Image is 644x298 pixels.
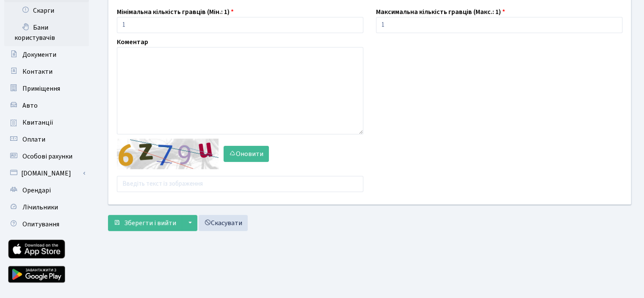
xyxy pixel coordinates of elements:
span: Квитанції [22,118,53,127]
span: Документи [22,50,56,59]
label: Коментар [117,37,148,47]
a: Авто [4,97,89,114]
a: Квитанції [4,114,89,131]
a: Особові рахунки [4,148,89,165]
a: Опитування [4,216,89,233]
a: Бани користувачів [4,19,89,46]
label: Мінімальна кількість гравців (Мін.: 1) [117,7,234,17]
input: Введіть текст із зображення [117,176,363,192]
a: Скасувати [199,215,248,231]
span: Зберегти і вийти [124,218,176,228]
a: Приміщення [4,80,89,97]
a: Контакти [4,63,89,80]
button: Зберегти і вийти [108,215,182,231]
a: Скарги [4,2,89,19]
span: Орендарі [22,186,51,195]
span: Оплати [22,135,45,144]
span: Опитування [22,220,59,229]
button: Оновити [224,146,269,162]
a: [DOMAIN_NAME] [4,165,89,182]
span: Авто [22,101,38,110]
a: Документи [4,46,89,63]
img: default [117,139,218,169]
a: Оплати [4,131,89,148]
span: Приміщення [22,84,60,93]
a: Орендарі [4,182,89,199]
label: Максимальна кількість гравців (Макс.: 1) [376,7,505,17]
a: Лічильники [4,199,89,216]
span: Контакти [22,67,53,76]
span: Лічильники [22,203,58,212]
span: Особові рахунки [22,152,72,161]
